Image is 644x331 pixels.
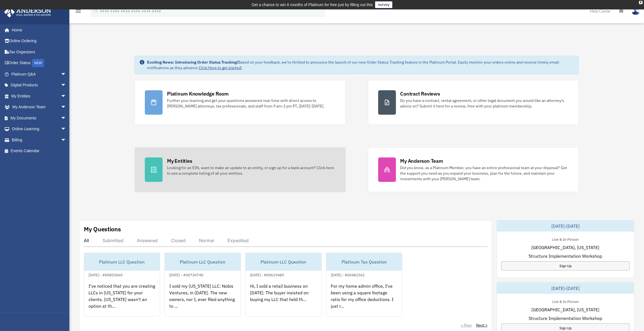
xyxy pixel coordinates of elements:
[84,253,160,271] div: Platinum LLC Question
[4,146,75,157] a: Events Calendar
[4,102,75,113] a: My Anderson Teamarrow_drop_down
[4,24,72,36] a: Home
[135,147,345,192] a: My Entities Looking for an EIN, want to make an update to an entity, or sign up for a bank accoun...
[4,91,75,102] a: My Entitiesarrow_drop_down
[84,253,160,317] a: Platinum LLC Question[DATE] - #00853060I've noticed that you are creating LLCs in [US_STATE] for ...
[167,165,335,176] div: Looking for an EIN, want to make an update to an entity, or sign up for a bank account? Click her...
[61,80,72,91] span: arrow_drop_down
[531,244,599,251] span: [GEOGRAPHIC_DATA], [US_STATE]
[61,91,72,102] span: arrow_drop_down
[135,80,345,125] a: Platinum Knowledge Room Further your learning and get your questions answered real-time with dire...
[4,69,75,80] a: Platinum Q&Aarrow_drop_down
[75,10,82,14] a: menu
[93,7,99,14] i: search
[75,8,82,14] i: menu
[199,65,242,70] a: Click Here to get started!
[497,283,634,294] div: [DATE]-[DATE]
[4,124,75,135] a: Online Learningarrow_drop_down
[147,60,238,65] strong: Exciting News: Introducing Order Status Tracking!
[147,59,574,71] div: Based on your feedback, we're thrilled to announce the launch of our new Order Status Tracking fe...
[61,102,72,113] span: arrow_drop_down
[61,124,72,135] span: arrow_drop_down
[84,272,127,277] div: [DATE] - #00853060
[501,261,630,270] a: Sign Up
[326,272,369,277] div: [DATE] - #00481561
[400,98,569,109] div: Do you have a contract, rental agreement, or other legal document you would like an attorney's ad...
[167,157,192,164] div: My Entities
[246,253,321,271] div: Platinum LLC Question
[102,238,123,243] div: Submitted
[245,253,322,317] a: Platinum LLC Question[DATE] - #00619485Hi, I sold a retail business on [DATE]. The buyer insisted...
[632,7,640,15] img: User Pic
[252,1,373,8] div: Get a chance to win 6 months of Platinum for free just by filling out this
[4,112,75,124] a: My Documentsarrow_drop_down
[165,278,241,322] div: I sold my [US_STATE] LLC: Nobis Ventures, in [DATE]. The new owners, nor I, ever filed anything t...
[246,272,289,277] div: [DATE] - #00619485
[61,134,72,146] span: arrow_drop_down
[548,236,583,242] div: Live & In-Person
[32,59,44,67] div: NEW
[228,238,249,243] div: Expedited
[476,322,488,328] a: Next >
[165,253,241,271] div: Platinum LLC Question
[529,253,602,259] span: Structure Implementation Workshop
[639,1,643,4] div: close
[165,253,241,317] a: Platinum LLC Question[DATE] - #00730740I sold my [US_STATE] LLC: Nobis Ventures, in [DATE]. The n...
[137,238,158,243] div: Answered
[167,90,229,97] div: Platinum Knowledge Room
[326,278,402,322] div: For my home admin office, I've been using a square footage ratio for my office deductions. I just...
[400,165,569,182] div: Did you know, as a Platinum Member, you have an entire professional team at your disposal? Get th...
[84,238,89,243] div: All
[529,315,602,322] span: Structure Implementation Workshop
[4,80,75,91] a: Digital Productsarrow_drop_down
[4,134,75,146] a: Billingarrow_drop_down
[326,253,402,271] div: Platinum Tax Question
[61,112,72,124] span: arrow_drop_down
[531,306,599,313] span: [GEOGRAPHIC_DATA], [US_STATE]
[246,278,321,322] div: Hi, I sold a retail business on [DATE]. The buyer insisted on buying my LLC that held th...
[84,225,121,233] div: My Questions
[165,272,208,277] div: [DATE] - #00730740
[2,7,53,17] img: Anderson Advisors Platinum Portal
[61,69,72,80] span: arrow_drop_down
[167,98,335,109] div: Further your learning and get your questions answered real-time with direct access to [PERSON_NAM...
[4,46,75,57] a: Tax Organizers
[375,1,392,8] a: survey
[326,253,402,317] a: Platinum Tax Question[DATE] - #00481561For my home admin office, I've been using a square footage...
[84,278,160,322] div: I've noticed that you are creating LLCs in [US_STATE] for your clients. [US_STATE] wasn't an opti...
[497,220,634,232] div: [DATE]-[DATE]
[368,80,579,125] a: Contract Reviews Do you have a contract, rental agreement, or other legal document you would like...
[400,90,440,97] div: Contract Reviews
[171,238,186,243] div: Closed
[199,238,214,243] div: Normal
[368,147,579,192] a: My Anderson Team Did you know, as a Platinum Member, you have an entire professional team at your...
[400,157,443,164] div: My Anderson Team
[548,298,583,304] div: Live & In-Person
[4,57,75,69] a: Order StatusNEW
[4,36,75,47] a: Online Ordering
